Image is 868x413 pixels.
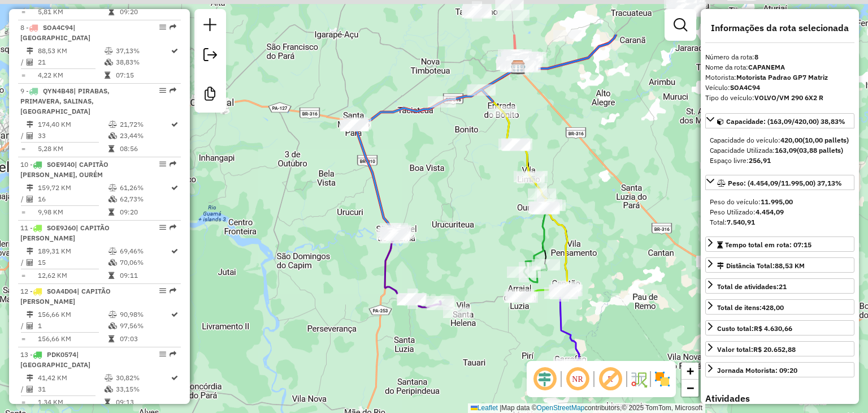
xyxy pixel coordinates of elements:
[170,287,176,294] em: Rota exportada
[27,248,33,255] i: Distância Total
[597,365,624,393] span: Exibir rótulo
[717,303,784,313] div: Total de itens:
[511,60,526,75] img: GP7 MATRIZ
[27,59,33,66] i: Total de Atividades
[443,307,471,318] div: Atividade não roteirizada - MERC SODRE
[119,257,170,268] td: 70,06%
[37,246,108,257] td: 189,31 KM
[37,333,108,345] td: 156,66 KM
[37,130,108,141] td: 33
[37,57,104,68] td: 21
[756,208,784,216] strong: 4.454,09
[27,48,33,54] i: Distância Total
[705,23,854,33] h4: Informações da rota selecionada
[753,345,796,354] strong: R$ 20.652,88
[105,72,110,79] i: Tempo total em rota
[705,278,854,294] a: Total de atividades:21
[170,351,176,358] em: Rota exportada
[108,248,117,255] i: % de utilização do peso
[762,303,784,312] strong: 428,00
[20,57,26,68] td: /
[171,311,178,318] i: Rota otimizada
[802,136,849,144] strong: (10,00 pallets)
[108,145,114,152] i: Tempo total em rota
[108,196,117,203] i: % de utilização da cubagem
[108,132,117,139] i: % de utilização da cubagem
[105,48,113,54] i: % de utilização do peso
[705,236,854,252] a: Tempo total em rota: 07:15
[682,363,698,380] a: Zoom in
[171,48,178,54] i: Rota otimizada
[27,375,33,381] i: Distância Total
[710,217,850,227] div: Total:
[105,399,110,406] i: Tempo total em rota
[705,320,854,335] a: Custo total:R$ 4.630,66
[20,206,26,218] td: =
[705,113,854,128] a: Capacidade: (163,09/420,00) 38,83%
[43,23,73,32] span: SOA4C94
[37,320,108,332] td: 1
[726,117,845,126] span: Capacidade: (163,09/420,00) 38,83%
[37,143,108,154] td: 5,28 KM
[37,119,108,130] td: 174,40 KM
[705,52,854,62] div: Número da rota:
[717,324,792,334] div: Custo total:
[108,8,114,15] i: Tempo total em rota
[728,179,842,187] span: Peso: (4.454,09/11.995,00) 37,13%
[37,257,108,268] td: 15
[20,397,26,408] td: =
[119,320,170,332] td: 97,56%
[669,14,692,36] a: Exibir filtros
[749,156,771,165] strong: 256,91
[705,362,854,377] a: Jornada Motorista: 09:20
[108,335,114,342] i: Tempo total em rota
[687,381,694,395] span: −
[119,333,170,345] td: 07:03
[20,143,26,154] td: =
[199,14,222,39] a: Nova sessão e pesquisa
[47,223,76,232] span: SOE9J60
[748,63,785,71] strong: CAPANEMA
[779,282,787,291] strong: 21
[105,59,113,66] i: % de utilização da cubagem
[500,404,501,412] span: |
[705,62,854,72] div: Nome da rota:
[20,130,26,141] td: /
[710,197,793,206] span: Peso do veículo:
[119,119,170,130] td: 21,72%
[170,87,176,94] em: Rota exportada
[705,192,854,232] div: Peso: (4.454,09/11.995,00) 37,13%
[119,143,170,154] td: 08:56
[797,146,843,154] strong: (03,88 pallets)
[502,139,530,150] div: Atividade não roteirizada - MERC FE EM DEUS
[171,184,178,191] i: Rota otimizada
[717,365,797,376] div: Jornada Motorista: 09:20
[468,403,705,413] div: Map data © contributors,© 2025 TomTom, Microsoft
[27,322,33,329] i: Total de Atividades
[170,24,176,31] em: Rota exportada
[119,130,170,141] td: 23,44%
[775,261,805,270] span: 88,53 KM
[115,57,170,68] td: 38,83%
[761,197,793,206] strong: 11.995,00
[119,309,170,320] td: 90,98%
[27,184,33,191] i: Distância Total
[119,182,170,193] td: 61,26%
[37,384,104,395] td: 31
[119,193,170,205] td: 62,73%
[115,70,170,81] td: 07:15
[27,386,33,393] i: Total de Atividades
[199,44,222,69] a: Exportar sessão
[754,93,823,102] strong: VOLVO/VM 290 6X2 R
[710,207,850,217] div: Peso Utilizado:
[528,202,557,213] div: Atividade não roteirizada - DEPOSITO SKINaO
[105,375,113,381] i: % de utilização do peso
[697,256,726,267] div: Atividade não roteirizada - BAR DO ZILDO
[37,45,104,57] td: 88,53 KM
[705,257,854,273] a: Distância Total:88,53 KM
[20,287,111,306] span: 12 -
[710,145,850,156] div: Capacidade Utilizada:
[705,72,854,83] div: Motorista:
[20,6,26,18] td: =
[710,135,850,145] div: Capacidade do veículo:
